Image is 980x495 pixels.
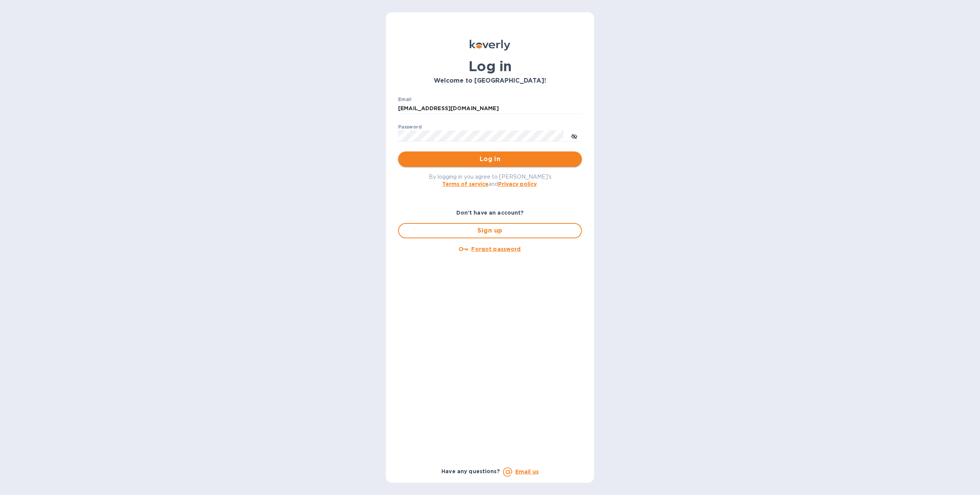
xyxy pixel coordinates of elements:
h1: Log in [398,58,582,74]
img: Koverly [470,40,510,50]
a: Privacy policy [498,181,537,187]
a: Terms of service [442,181,488,187]
label: Email [398,97,412,102]
span: Log in [404,155,576,164]
button: Log in [398,151,582,167]
span: Sign up [405,226,575,235]
u: Forgot password [471,246,521,252]
button: toggle password visibility [567,128,582,143]
h3: Welcome to [GEOGRAPHIC_DATA]! [398,77,582,85]
b: Have any questions? [441,468,500,474]
a: Email us [515,469,539,475]
b: Don't have an account? [456,210,524,216]
input: Enter email address [398,103,582,114]
label: Password [398,125,421,129]
button: Sign up [398,223,582,238]
span: By logging in you agree to [PERSON_NAME]'s and . [429,174,552,187]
